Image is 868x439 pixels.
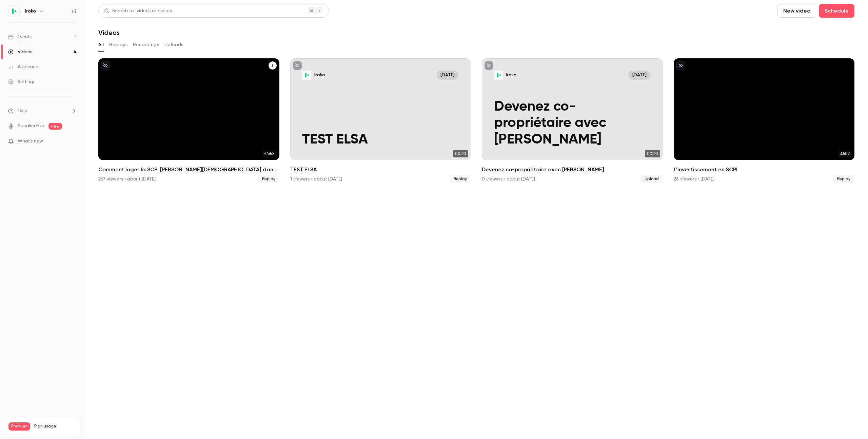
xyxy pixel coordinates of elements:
button: Uploads [164,39,183,50]
p: Devenez co-propriétaire avec [PERSON_NAME] [494,99,651,148]
span: Upload [640,175,663,183]
h2: Comment loger la SCPI [PERSON_NAME][DEMOGRAPHIC_DATA] dans un contrat d’assurance-vie ? [98,166,279,174]
a: TEST ELSAIroko[DATE]TEST ELSA00:20TEST ELSA1 viewers • about [DATE]Replay [290,58,471,183]
ul: Videos [98,58,854,183]
span: Replay [450,175,471,183]
span: Premium [8,422,30,431]
li: help-dropdown-opener [8,107,77,114]
span: 44:58 [262,150,277,157]
div: 0 viewers • about [DATE] [482,176,535,183]
span: [DATE] [437,71,459,80]
li: Comment loger la SCPI Iroko Zen dans un contrat d’assurance-vie ? [98,58,279,183]
button: All [98,39,104,50]
div: Videos [8,49,32,55]
span: [DATE] [628,71,650,80]
span: 00:20 [453,150,468,157]
p: / 150 [64,431,76,437]
button: New video [777,4,816,18]
div: Events [8,34,32,40]
li: TEST ELSA [290,58,471,183]
li: L'investissement en SCPI [674,58,855,183]
img: Devenez co-propriétaire avec Iroko Zen [494,71,503,80]
button: Schedule [819,4,854,18]
button: unpublished [293,61,302,70]
a: SpeakerHub [18,122,44,130]
a: 44:58Comment loger la SCPI [PERSON_NAME][DEMOGRAPHIC_DATA] dans un contrat d’assurance-vie ?267 v... [98,58,279,183]
section: Videos [98,4,854,435]
span: 33:02 [838,150,852,157]
iframe: Noticeable Trigger [68,138,77,145]
h1: Videos [98,28,120,37]
img: Iroko [8,6,19,17]
p: Iroko [314,72,325,78]
p: Iroko [506,72,517,78]
h2: Devenez co-propriétaire avec [PERSON_NAME] [482,166,663,174]
h6: Iroko [25,8,36,15]
img: TEST ELSA [302,71,311,80]
div: Settings [8,78,35,85]
span: 00:20 [645,150,660,157]
button: Replays [109,39,127,50]
span: Plan usage [34,424,76,429]
span: 4 [64,432,67,436]
button: unpublished [101,61,110,70]
h2: L'investissement en SCPI [674,166,855,174]
span: Replay [258,175,279,183]
span: Help [18,107,27,114]
div: 267 viewers • about [DATE] [98,176,156,183]
span: new [48,123,62,130]
div: Search for videos or events [104,7,172,15]
li: Devenez co-propriétaire avec Iroko Zen [482,58,663,183]
button: unpublished [676,61,685,70]
div: 1 viewers • about [DATE] [290,176,342,183]
a: Devenez co-propriétaire avec Iroko ZenIroko[DATE]Devenez co-propriétaire avec [PERSON_NAME]00:2... [482,58,663,183]
p: Videos [8,431,21,437]
span: Replay [833,175,854,183]
div: Audience [8,63,38,70]
button: unpublished [485,61,493,70]
div: 26 viewers • [DATE] [674,176,714,183]
a: 33:02L'investissement en SCPI26 viewers • [DATE]Replay [674,58,855,183]
p: TEST ELSA [302,132,459,148]
span: What's new [18,138,43,145]
button: Recordings [133,39,159,50]
h2: TEST ELSA [290,166,471,174]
